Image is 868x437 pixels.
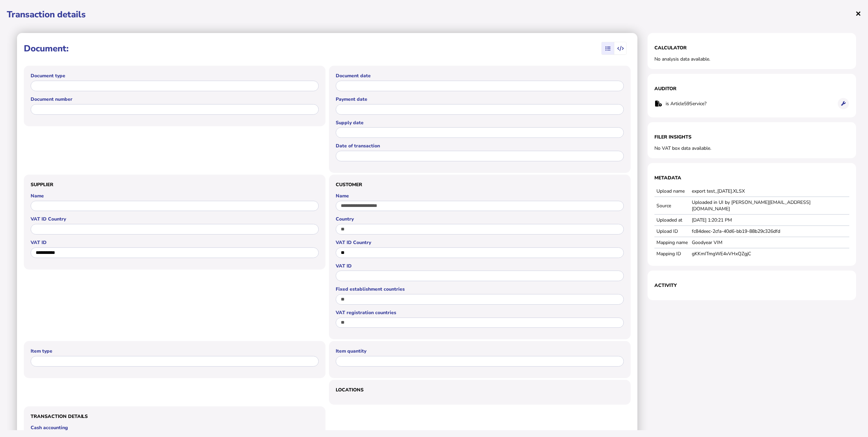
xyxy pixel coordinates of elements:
[655,104,662,104] i: Missing required data
[31,72,319,79] label: Document type
[654,145,849,151] div: No VAT box data available.
[31,96,319,102] label: Document number
[654,134,849,140] h1: Filer Insights
[336,309,624,316] label: VAT registration countries
[336,96,624,102] label: Payment date
[31,216,319,222] label: VAT ID Country
[336,387,624,393] h3: Locations
[690,186,849,197] td: export test_[DATE].XLSX
[602,42,614,54] mat-button-toggle: View summary
[690,248,849,259] td: gKKmITmgWE4vVHxQZgjC
[336,143,624,149] label: Date of transaction
[690,197,849,214] td: Uploaded in UI by [PERSON_NAME][EMAIL_ADDRESS][DOMAIN_NAME]
[336,263,624,269] label: VAT ID
[665,97,832,111] td: is Article59Service?
[7,9,861,20] h1: Transaction details
[31,424,319,431] label: Cash accounting
[654,248,690,259] td: Mapping ID
[690,214,849,226] td: [DATE] 1:20:21 PM
[31,239,319,246] label: VAT ID
[336,193,624,199] label: Name
[24,43,69,54] h1: Document:
[336,181,624,188] h3: Customer
[336,348,624,354] label: Item quantity
[336,239,624,246] label: VAT ID Country
[31,181,319,188] h3: Supplier
[855,7,861,20] span: ×
[654,45,849,51] h1: Calculator
[31,413,319,420] h3: Transaction details
[654,85,849,92] h1: Auditor
[336,286,624,292] label: Fixed establishment countries
[336,216,624,222] label: Country
[690,226,849,237] td: fc84deec-2cfa-40d6-bb19-88b29c326dfd
[336,72,624,79] label: Document date
[31,193,319,199] label: Name
[654,226,690,237] td: Upload ID
[614,42,626,54] mat-button-toggle: View transaction data
[654,197,690,214] td: Source
[690,237,849,248] td: Goodyear VIM
[654,56,849,62] div: No analysis data available.
[654,237,690,248] td: Mapping name
[31,348,319,354] label: Item type
[654,186,690,197] td: Upload name
[654,282,849,289] h1: Activity
[654,214,690,226] td: Uploaded at
[654,175,849,181] h1: Metadata
[336,119,624,126] label: Supply date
